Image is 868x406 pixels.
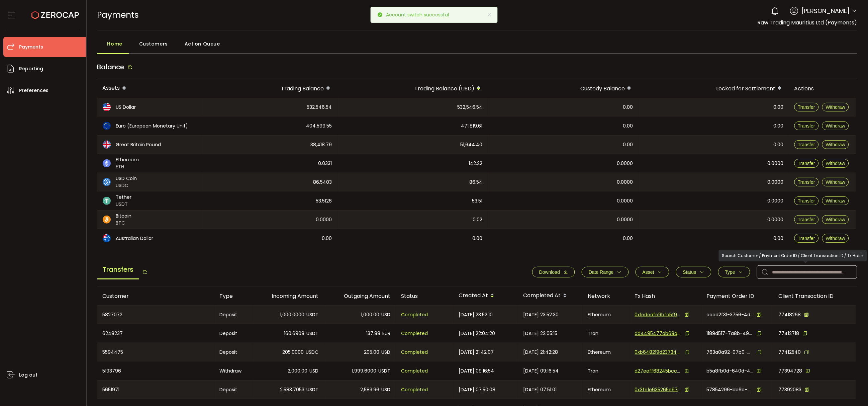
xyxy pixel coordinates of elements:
[636,267,669,277] button: Asset
[116,201,132,208] span: USDT
[97,83,201,94] div: Assets
[635,386,682,393] span: 0x3fe1e635265e9741f5dc3548890af74f8c62aa3c15eafaac0c2aea6a4e691162
[768,178,784,186] span: 0.0000
[617,216,633,224] span: 0.0000
[826,123,845,129] span: Withdraw
[768,197,784,205] span: 0.0000
[280,311,305,319] span: 1,000.0000
[822,178,849,186] button: Withdraw
[617,160,633,167] span: 0.0000
[718,267,750,277] button: Type
[794,215,819,224] button: Transfer
[789,85,856,92] div: Actions
[835,374,868,406] iframe: Chat Widget
[473,216,483,224] span: 0.02
[707,349,754,356] span: 763a0a92-07b0-4fba-80d2-9bcc66f9cda1
[116,175,137,182] span: USD Coin
[826,161,845,166] span: Withdraw
[532,267,575,277] button: Download
[307,386,319,394] span: USDT
[19,370,37,380] span: Log out
[214,292,252,300] div: Type
[774,103,784,111] span: 0.00
[523,330,558,337] span: [DATE] 22:05:15
[798,161,815,166] span: Transfer
[307,330,319,337] span: USDT
[103,141,111,149] img: gbp_portfolio.svg
[401,386,428,394] span: Completed
[116,123,188,130] span: Euro (European Monetary Unit)
[623,141,633,149] span: 0.00
[683,269,696,275] span: Status
[139,37,168,51] span: Customers
[19,64,43,74] span: Reporting
[401,348,428,356] span: Completed
[307,103,332,111] span: 532,546.54
[798,123,815,129] span: Transfer
[214,343,252,361] div: Deposit
[779,368,802,375] span: 77394728
[589,269,614,275] span: Date Range
[707,386,754,393] span: 57854296-bb6b-447a-a518-678c18f8a479
[382,348,391,356] span: USD
[459,311,493,319] span: [DATE] 23:52:10
[116,213,132,220] span: Bitcoin
[488,83,639,94] div: Custody Balance
[116,104,136,111] span: US Dollar
[458,103,483,111] span: 532,546.54
[214,324,252,343] div: Deposit
[454,290,518,302] div: Created At
[103,122,111,130] img: eur_portfolio.svg
[361,311,380,319] span: 1,000.00
[97,343,214,361] div: 5594475
[307,311,319,319] span: USDT
[779,349,801,356] span: 77412540
[97,292,214,300] div: Customer
[379,367,391,375] span: USDT
[826,179,845,185] span: Withdraw
[794,196,819,205] button: Transfer
[779,386,802,393] span: 77392083
[97,306,214,324] div: 5827072
[201,83,337,94] div: Trading Balance
[639,83,789,94] div: Locked for Settlement
[103,178,111,186] img: usdc_portfolio.svg
[822,234,849,243] button: Withdraw
[583,324,630,343] div: Tron
[459,348,494,356] span: [DATE] 21:42:07
[583,292,630,300] div: Network
[459,367,494,375] span: [DATE] 09:16:54
[676,267,711,277] button: Status
[352,367,377,375] span: 1,999.6000
[470,178,483,186] span: 86.54
[116,163,139,170] span: ETH
[768,216,784,224] span: 0.0000
[116,141,161,148] span: Great Britain Pound
[826,217,845,222] span: Withdraw
[798,236,815,241] span: Transfer
[635,311,682,318] span: 0x1edeafe9bfa5f9a18c484761e2ac4c15324a874b86fbce99c5ae1bf0a51dfc9d
[280,386,305,394] span: 2,583.7053
[794,159,819,168] button: Transfer
[583,381,630,399] div: Ethereum
[322,235,332,242] span: 0.00
[523,367,559,375] span: [DATE] 09:16:54
[822,159,849,168] button: Withdraw
[382,386,391,394] span: USD
[583,343,630,361] div: Ethereum
[401,330,428,337] span: Completed
[518,290,583,302] div: Completed At
[798,217,815,222] span: Transfer
[583,306,630,324] div: Ethereum
[630,292,701,300] div: Tx Hash
[214,306,252,324] div: Deposit
[316,216,332,224] span: 0.0000
[469,160,483,167] span: 142.22
[459,386,496,394] span: [DATE] 07:50:08
[523,386,557,394] span: [DATE] 07:51:01
[185,37,220,51] span: Action Queue
[318,160,332,167] span: 0.0331
[822,140,849,149] button: Withdraw
[701,292,773,300] div: Payment Order ID
[19,86,49,95] span: Preferences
